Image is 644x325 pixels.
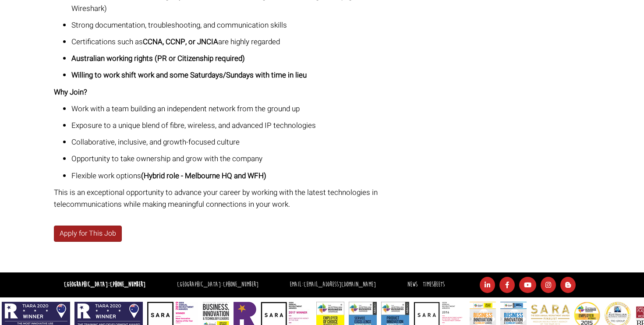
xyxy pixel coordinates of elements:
[54,187,410,210] p: This is an exceptional opportunity to advance your career by working with the latest technologies...
[71,53,245,64] strong: Australian working rights (PR or Citizenship required)
[71,103,410,115] p: Work with a team building an independent network from the ground up
[71,136,410,148] p: Collaborative, inclusive, and growth-focused culture
[287,279,378,291] li: Email:
[71,36,410,48] p: Certifications such as are highly regarded
[71,120,410,131] p: Exposure to a unique blend of fibre, wireless, and advanced IP technologies
[175,279,261,291] li: [GEOGRAPHIC_DATA]:
[54,226,122,242] a: Apply for This Job
[141,170,266,181] strong: (Hybrid role - Melbourne HQ and WFH)
[304,280,376,289] a: [EMAIL_ADDRESS][DOMAIN_NAME]
[223,280,258,289] a: [PHONE_NUMBER]
[64,280,145,289] strong: [GEOGRAPHIC_DATA]:
[71,19,410,31] p: Strong documentation, troubleshooting, and communication skills
[407,280,418,289] a: News
[71,70,307,81] strong: Willing to work shift work and some Saturdays/Sundays with time in lieu
[110,280,145,289] a: [PHONE_NUMBER]
[71,170,410,182] p: Flexible work options
[423,280,445,289] a: Timesheets
[143,36,218,47] strong: CCNA, CCNP, or JNCIA
[54,87,87,98] strong: Why Join?
[71,153,410,165] p: Opportunity to take ownership and grow with the company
